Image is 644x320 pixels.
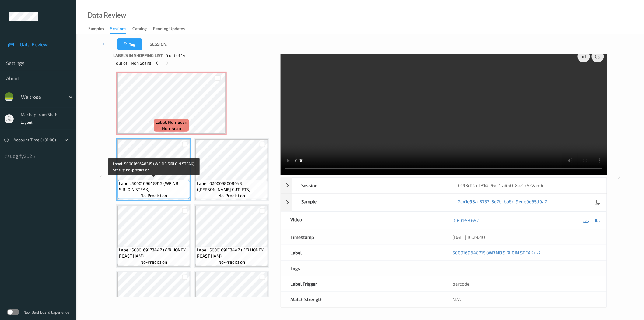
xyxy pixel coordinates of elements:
a: Catalog [132,25,153,33]
span: non-scan [162,125,181,131]
button: Tag [117,38,142,50]
span: Label: 5000169173442 (WR HONEY ROAST HAM) [119,247,188,259]
span: no-prediction [140,259,167,265]
div: Samples [88,26,104,33]
div: barcode [444,276,606,291]
a: 5000169648315 (WR NB SIRLOIN STEAK) [453,250,535,256]
div: Tags [281,261,444,276]
a: Pending Updates [153,25,191,33]
span: Label: Non-Scan [156,119,187,125]
a: Sessions [110,25,132,34]
div: 1 out of 1 Non Scans [113,59,276,67]
div: N/A [444,292,606,307]
span: Labels in shopping list: [113,52,163,59]
a: 00:01:58.652 [453,217,479,223]
div: Timestamp [281,229,444,245]
span: Session: [150,41,167,47]
span: Label: 5000169173442 (WR HONEY ROAST HAM) [197,247,266,259]
a: Samples [88,25,110,33]
div: Session [292,178,449,193]
div: Session0198d11a-f314-76d7-a4b0-8a2cc522ab0e [281,177,607,193]
div: Sample [292,194,449,211]
span: no-prediction [140,193,167,199]
span: 6 out of 14 [166,52,186,59]
div: 0 s [592,50,604,62]
div: Label Trigger [281,276,444,291]
div: 0198d11a-f314-76d7-a4b0-8a2cc522ab0e [449,178,606,193]
div: Label [281,245,444,260]
div: Video [281,212,444,229]
div: x 1 [578,50,590,62]
span: no-prediction [218,259,245,265]
span: Label: 0200098008043 ([PERSON_NAME] CUTLETS) [197,180,266,193]
div: Data Review [88,12,126,18]
div: Sessions [110,26,126,34]
div: Pending Updates [153,26,185,33]
div: Match Strength [281,292,444,307]
div: Catalog [132,26,147,33]
span: Label: 5000169648315 (WR NB SIRLOIN STEAK) [119,180,188,193]
span: no-prediction [218,193,245,199]
a: 2c41e98a-3757-3e2b-ba6c-9ede0e65d0a2 [458,198,547,207]
div: Sample2c41e98a-3757-3e2b-ba6c-9ede0e65d0a2 [281,194,607,212]
div: [DATE] 10:29:40 [453,234,597,240]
